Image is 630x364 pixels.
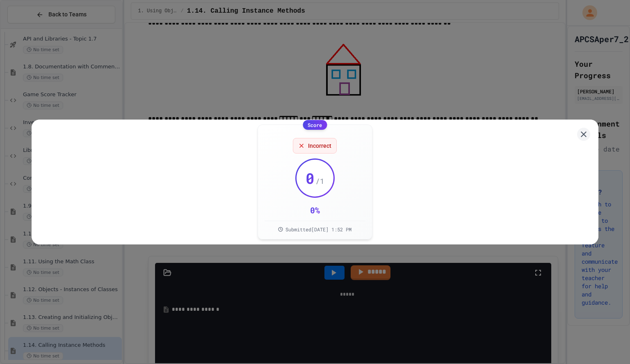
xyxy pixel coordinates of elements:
span: / 1 [315,175,324,187]
span: 0 [306,170,315,186]
span: Incorrect [308,142,331,150]
span: Submitted [DATE] 1:52 PM [285,226,352,233]
div: Score [303,120,327,130]
div: 0 % [310,204,320,216]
